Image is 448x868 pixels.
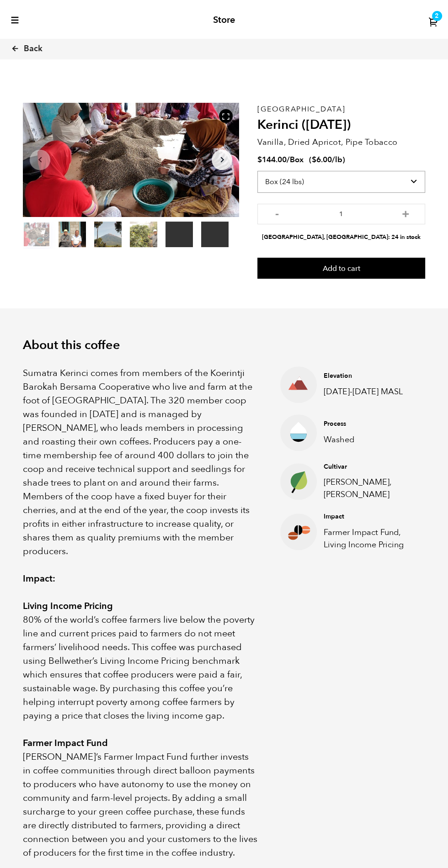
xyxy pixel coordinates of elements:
bdi: 6.00 [312,154,332,165]
h4: Impact [324,512,411,521]
bdi: 144.00 [257,154,287,165]
span: Box [290,154,304,165]
button: + [400,208,411,217]
strong: Farmer Impact Fund [23,737,108,749]
span: 80% of the world’s coffee farmers live below the poverty line and current prices paid to farmers ... [23,614,255,722]
h4: Process [324,419,411,429]
p: [PERSON_NAME], [PERSON_NAME] [324,476,411,501]
span: ( ) [309,154,345,165]
button: Add to cart [257,258,425,279]
span: [PERSON_NAME]’s Farmer Impact Fund further invests in coffee communities through direct balloon p... [23,751,257,859]
span: 2 [435,12,439,21]
button: - [271,208,283,217]
p: Vanilla, Dried Apricot, Pipe Tobacco [257,136,425,148]
h4: Elevation [324,371,411,381]
strong: Living Income Pricing [23,600,113,612]
p: Farmer Impact Fund, Living Income Pricing [324,526,411,551]
p: Washed [324,434,411,446]
span: Back [24,43,43,54]
span: $ [312,154,316,165]
span: $ [257,154,262,165]
p: Sumatra Kerinci comes from members of the Koerintji Barokah Bersama Cooperative who live and farm... [23,366,257,558]
li: [GEOGRAPHIC_DATA], [GEOGRAPHIC_DATA]: 24 in stock [257,233,425,242]
button: toggle-mobile-menu [9,16,20,25]
h2: Store [213,15,235,26]
p: [DATE]-[DATE] MASL [324,386,411,398]
span: / [287,154,290,165]
strong: Impact: [23,572,55,585]
video: Your browser does not support the video tag. [201,222,229,247]
h2: Kerinci ([DATE]) [257,117,425,133]
h2: About this coffee [23,338,425,353]
video: Your browser does not support the video tag. [165,222,193,247]
h4: Cultivar [324,462,411,471]
span: /lb [332,154,342,165]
